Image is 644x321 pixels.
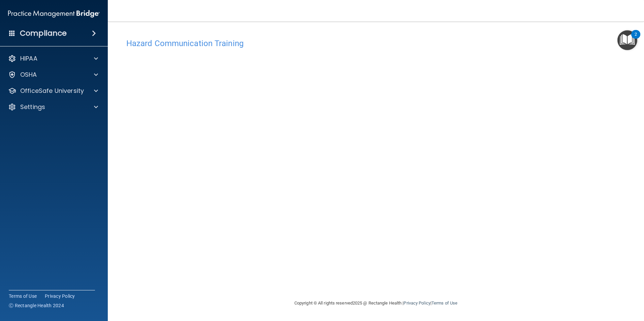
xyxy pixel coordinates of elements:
[8,7,100,21] img: PMB logo
[404,300,430,306] a: Privacy Policy
[20,71,37,79] p: OSHA
[126,39,625,48] h4: Hazard Communication Training
[8,55,98,63] a: HIPAA
[9,293,37,299] a: Terms of Use
[635,34,637,43] div: 2
[8,103,98,111] a: Settings
[126,51,470,274] iframe: HCT
[253,292,499,314] div: Copyright © All rights reserved 2025 @ Rectangle Health | |
[45,293,75,299] a: Privacy Policy
[617,30,637,50] button: Open Resource Center, 2 new notifications
[20,55,37,63] p: HIPAA
[20,103,45,111] p: Settings
[431,300,457,306] a: Terms of Use
[8,71,98,79] a: OSHA
[8,87,98,95] a: OfficeSafe University
[9,302,64,309] span: Ⓒ Rectangle Health 2024
[20,29,67,38] h4: Compliance
[20,87,84,95] p: OfficeSafe University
